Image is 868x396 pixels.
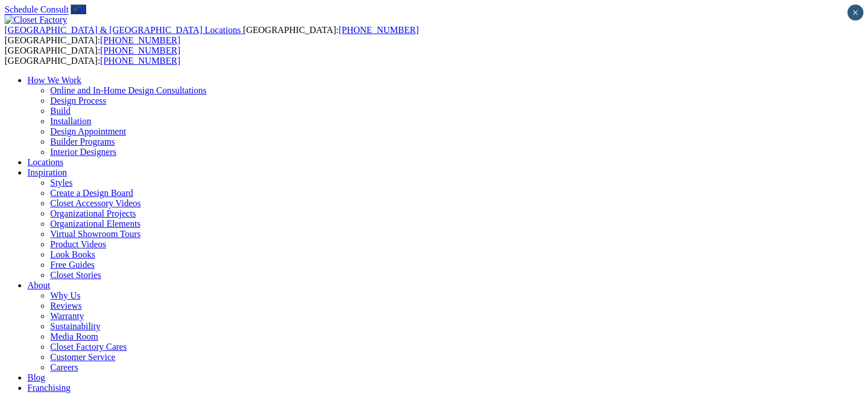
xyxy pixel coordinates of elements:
[50,126,126,136] a: Design Appointment
[5,5,68,14] a: Schedule Consult
[50,209,136,218] a: Organizational Projects
[27,157,63,167] a: Locations
[71,5,86,14] a: Call
[50,85,207,95] a: Online and In-Home Design Consultations
[27,75,82,85] a: How We Work
[50,198,141,208] a: Closet Accessory Videos
[50,147,116,157] a: Interior Designers
[50,321,100,331] a: Sustainability
[50,342,127,352] a: Closet Factory Cares
[27,383,71,393] a: Franchising
[50,178,72,187] a: Styles
[5,25,243,35] a: [GEOGRAPHIC_DATA] & [GEOGRAPHIC_DATA] Locations
[50,301,82,311] a: Reviews
[50,362,78,372] a: Careers
[50,229,141,239] a: Virtual Showroom Tours
[50,239,106,249] a: Product Videos
[50,311,84,321] a: Warranty
[100,46,180,55] a: [PHONE_NUMBER]
[5,25,241,35] span: [GEOGRAPHIC_DATA] & [GEOGRAPHIC_DATA] Locations
[5,46,180,66] span: [GEOGRAPHIC_DATA]: [GEOGRAPHIC_DATA]:
[100,35,180,45] a: [PHONE_NUMBER]
[27,168,67,177] a: Inspiration
[847,5,863,21] button: Close
[50,250,95,259] a: Look Books
[50,219,140,228] a: Organizational Elements
[50,188,133,198] a: Create a Design Board
[50,332,98,341] a: Media Room
[50,96,106,105] a: Design Process
[100,56,180,66] a: [PHONE_NUMBER]
[50,137,115,146] a: Builder Programs
[5,15,67,25] img: Closet Factory
[50,352,115,362] a: Customer Service
[5,25,419,45] span: [GEOGRAPHIC_DATA]: [GEOGRAPHIC_DATA]:
[50,116,91,126] a: Installation
[50,291,80,300] a: Why Us
[50,270,101,280] a: Closet Stories
[338,25,418,35] a: [PHONE_NUMBER]
[27,280,50,290] a: About
[50,106,71,116] a: Build
[27,373,45,382] a: Blog
[50,260,95,270] a: Free Guides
